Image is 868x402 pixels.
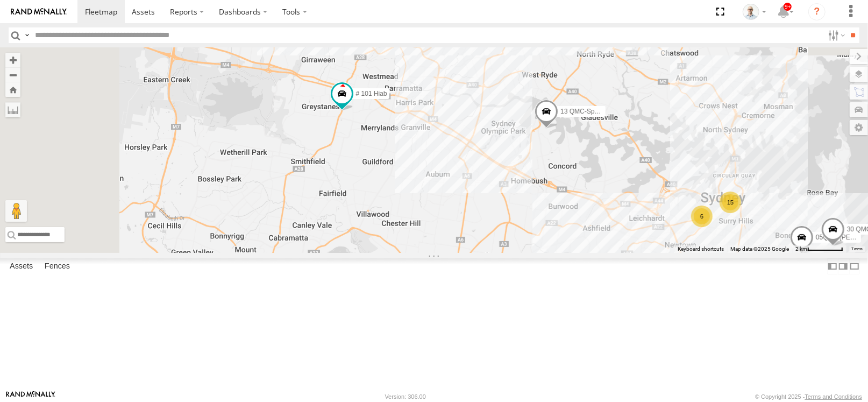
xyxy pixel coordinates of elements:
[755,393,862,400] div: © Copyright 2025 -
[805,393,862,400] a: Terms and Conditions
[827,258,838,274] label: Dock Summary Table to the Left
[5,200,27,222] button: Drag Pegman onto the map to open Street View
[691,206,713,227] div: 6
[850,120,868,135] label: Map Settings
[5,53,20,67] button: Zoom in
[838,258,849,274] label: Dock Summary Table to the Right
[4,259,38,274] label: Assets
[739,4,770,20] div: Kurt Byers
[560,108,604,116] span: 13 QMC-Spare
[730,246,789,252] span: Map data ©2025 Google
[5,67,20,82] button: Zoom out
[849,258,860,274] label: Hide Summary Table
[11,8,67,16] img: rand-logo.svg
[824,27,847,43] label: Search Filter Options
[808,3,826,20] i: ?
[852,247,863,251] a: Terms (opens in new tab)
[6,391,55,402] a: Visit our Website
[39,259,75,274] label: Fences
[678,245,724,253] button: Keyboard shortcuts
[5,82,20,97] button: Zoom Home
[356,90,387,97] span: # 101 Hiab
[5,102,20,117] label: Measure
[23,27,31,43] label: Search Query
[792,245,846,253] button: Map Scale: 2 km per 63 pixels
[720,192,741,213] div: 15
[795,246,807,252] span: 2 km
[385,393,426,400] div: Version: 306.00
